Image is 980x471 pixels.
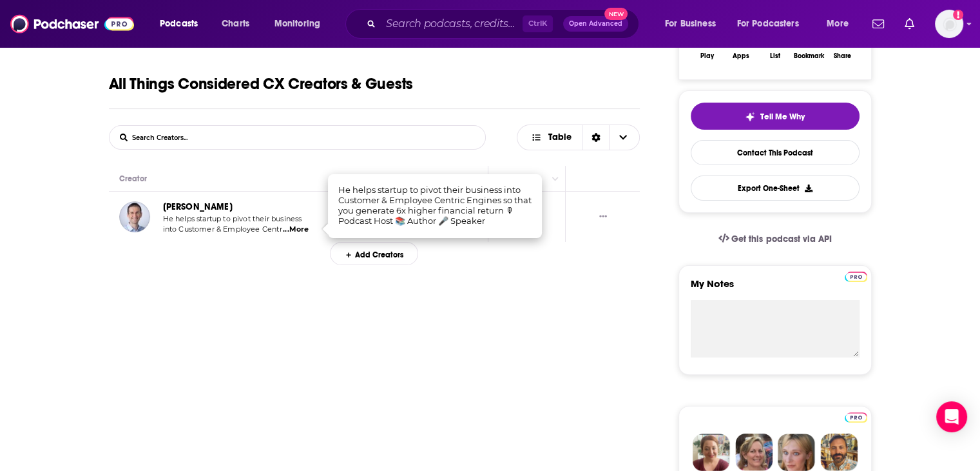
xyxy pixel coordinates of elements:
div: Bookmark [793,52,823,60]
a: Get this podcast via API [708,223,842,255]
div: List [770,52,780,60]
span: Ctrl K [523,15,553,32]
button: open menu [265,14,337,34]
div: Sort Direction [582,125,609,150]
img: Podchaser - Follow, Share and Rate Podcasts [10,12,134,36]
input: Search podcasts, credits, & more... [381,14,523,34]
img: User Profile [935,10,963,38]
img: Barbara Profile [735,434,773,471]
span: into Customer & Employee Centr [163,225,282,234]
a: Contact This Podcast [691,140,860,165]
span: He helps startup to pivot their business [163,214,302,223]
div: Share [834,52,851,60]
div: Apps [733,52,749,60]
span: ...More [283,225,309,235]
img: Gregorio Uglioni [119,201,150,232]
button: Choose View [517,125,640,150]
img: Jon Profile [820,434,858,471]
a: Charts [213,14,257,34]
span: Table [548,133,572,142]
span: Get this podcast via API [731,234,831,245]
svg: Add a profile image [953,10,963,20]
span: Logged in as amoscac10 [935,10,963,38]
a: Pro website [845,270,867,282]
h1: All Things Considered CX Creators & Guests [109,74,413,94]
div: Role [499,171,517,186]
a: Pro website [845,410,867,423]
a: [PERSON_NAME] [163,201,233,212]
a: Show notifications dropdown [867,13,889,35]
span: Monitoring [274,15,320,33]
div: Open Intercom Messenger [936,401,967,432]
img: tell me why sparkle [745,112,755,122]
span: For Podcasters [737,15,799,33]
button: tell me why sparkleTell Me Why [691,103,860,130]
button: Open AdvancedNew [563,16,628,32]
button: open menu [729,14,818,34]
button: open menu [656,14,732,34]
button: Show More Button [594,210,612,224]
img: Sydney Profile [693,434,730,471]
div: Add Creators [330,242,418,265]
div: Creator [119,171,148,186]
span: Podcasts [160,15,198,33]
button: Export One-Sheet [691,175,860,201]
a: Show notifications dropdown [899,13,919,35]
span: Tell Me Why [760,112,805,122]
button: open menu [818,14,865,34]
span: More [827,15,849,33]
div: Play [700,52,714,60]
img: Podchaser Pro [845,272,867,282]
span: Charts [222,15,249,33]
button: Show profile menu [935,10,963,38]
span: New [604,8,628,20]
label: My Notes [691,277,860,300]
span: He helps startup to pivot their business into Customer & Employee Centric Engines so that you gen... [338,185,532,226]
button: Column Actions [547,171,562,186]
img: Podchaser Pro [845,412,867,423]
div: Search podcasts, credits, & more... [358,9,651,39]
button: open menu [151,14,215,34]
span: Open Advanced [569,21,622,27]
img: Jules Profile [778,434,815,471]
span: For Business [665,15,716,33]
